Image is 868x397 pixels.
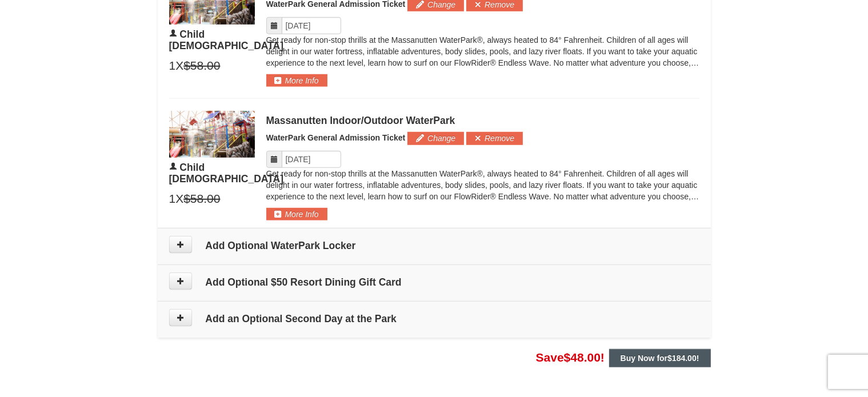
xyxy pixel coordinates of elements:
span: 1 [169,190,176,207]
button: Remove [466,132,523,145]
span: Child [DEMOGRAPHIC_DATA] [169,162,284,185]
strong: Buy Now for ! [621,354,699,363]
span: 1 [169,57,176,74]
h4: Add Optional $50 Resort Dining Gift Card [169,276,699,288]
button: Change [407,132,464,145]
span: $58.00 [183,190,220,207]
span: X [175,57,183,74]
span: X [175,190,183,207]
h4: Add an Optional Second Day at the Park [169,313,699,324]
h4: Add Optional WaterPark Locker [169,240,699,251]
span: $184.00 [667,354,697,363]
span: $48.00 [564,351,601,364]
p: Get ready for non-stop thrills at the Massanutten WaterPark®, always heated to 84° Fahrenheit. Ch... [266,168,699,202]
span: Child [DEMOGRAPHIC_DATA] [169,29,284,51]
p: Get ready for non-stop thrills at the Massanutten WaterPark®, always heated to 84° Fahrenheit. Ch... [266,34,699,69]
span: Save ! [536,351,605,364]
span: $58.00 [183,57,220,74]
button: More Info [266,208,327,220]
span: WaterPark General Admission Ticket [266,133,406,142]
div: Massanutten Indoor/Outdoor WaterPark [266,115,699,126]
img: 6619917-1403-22d2226d.jpg [169,111,255,158]
button: More Info [266,74,327,87]
button: Buy Now for$184.00! [609,349,711,367]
